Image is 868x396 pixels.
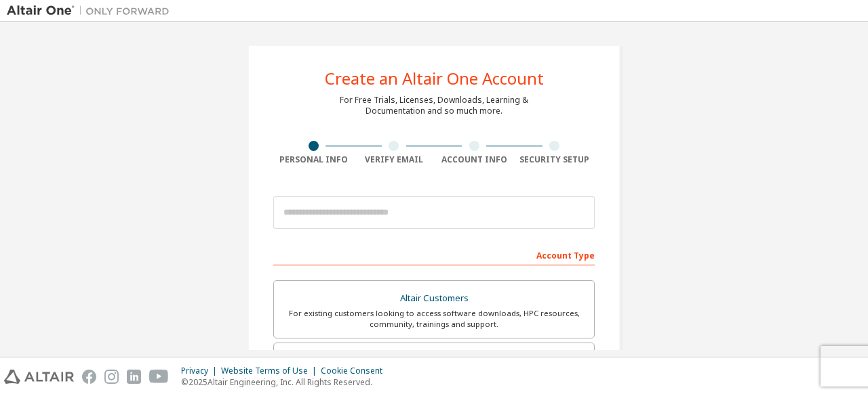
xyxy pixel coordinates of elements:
div: Privacy [181,366,221,376]
div: Altair Customers [282,289,586,308]
div: Cookie Consent [321,366,391,376]
div: Personal Info [273,154,354,165]
div: Account Type [273,244,595,265]
div: Create an Altair One Account [325,70,544,87]
div: Account Info [434,154,515,165]
img: youtube.svg [149,370,169,384]
div: For Free Trials, Licenses, Downloads, Learning & Documentation and so much more. [340,95,528,116]
img: Altair One [7,4,176,18]
img: facebook.svg [82,370,96,384]
img: altair_logo.svg [4,370,74,384]
img: linkedin.svg [127,370,141,384]
div: Security Setup [515,154,595,165]
div: For existing customers looking to access software downloads, HPC resources, community, trainings ... [282,308,586,330]
p: © 2025 Altair Engineering, Inc. All Rights Reserved. [181,376,391,388]
div: Website Terms of Use [221,366,321,376]
div: Verify Email [354,154,435,165]
img: instagram.svg [104,370,119,384]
